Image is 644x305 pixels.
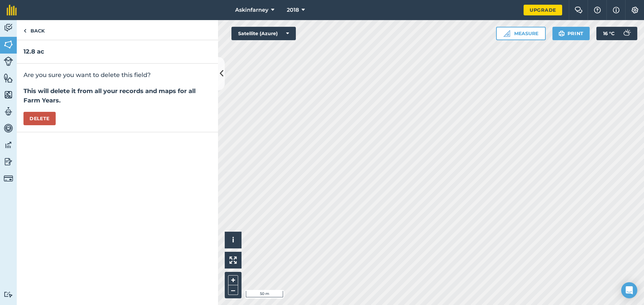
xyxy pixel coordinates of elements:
[17,20,51,40] a: Back
[4,140,13,150] img: svg+xml;base64,PD94bWwgdmVyc2lvbj0iMS4wIiBlbmNvZGluZz0idXRmLTgiPz4KPCEtLSBHZW5lcmF0b3I6IEFkb2JlIE...
[558,29,565,37] img: svg+xml;base64,PHN2ZyB4bWxucz0iaHR0cDovL3d3dy53My5vcmcvMjAwMC9zdmciIHdpZHRoPSIxOSIgaGVpZ2h0PSIyNC...
[4,106,13,117] img: svg+xml;base64,PD94bWwgdmVyc2lvbj0iMS4wIiBlbmNvZGluZz0idXRmLTgiPz4KPCEtLSBHZW5lcmF0b3I6IEFkb2JlIE...
[235,6,268,14] span: Askinfarney
[7,5,17,15] img: fieldmargin Logo
[4,40,13,50] img: svg+xml;base64,PHN2ZyB4bWxucz0iaHR0cDovL3d3dy53My5vcmcvMjAwMC9zdmciIHdpZHRoPSI1NiIgaGVpZ2h0PSI2MC...
[229,256,237,264] img: Four arrows, one pointing top left, one top right, one bottom right and the last bottom left
[552,27,590,40] button: Print
[613,6,620,14] img: svg+xml;base64,PHN2ZyB4bWxucz0iaHR0cDovL3d3dy53My5vcmcvMjAwMC9zdmciIHdpZHRoPSIxNyIgaGVpZ2h0PSIxNy...
[231,27,296,40] button: Satellite (Azure)
[596,27,637,40] button: 16 °C
[287,6,299,14] span: 2018
[23,27,26,35] img: svg+xml;base64,PHN2ZyB4bWxucz0iaHR0cDovL3d3dy53My5vcmcvMjAwMC9zdmciIHdpZHRoPSI5IiBoZWlnaHQ9IjI0Ii...
[4,291,13,298] img: svg+xml;base64,PD94bWwgdmVyc2lvbj0iMS4wIiBlbmNvZGluZz0idXRmLTgiPz4KPCEtLSBHZW5lcmF0b3I6IEFkb2JlIE...
[496,27,546,40] button: Measure
[23,112,56,125] button: Delete
[4,123,13,133] img: svg+xml;base64,PD94bWwgdmVyc2lvbj0iMS4wIiBlbmNvZGluZz0idXRmLTgiPz4KPCEtLSBHZW5lcmF0b3I6IEFkb2JlIE...
[23,47,211,57] h2: 12.8 ac
[4,174,13,183] img: svg+xml;base64,PD94bWwgdmVyc2lvbj0iMS4wIiBlbmNvZGluZz0idXRmLTgiPz4KPCEtLSBHZW5lcmF0b3I6IEFkb2JlIE...
[4,157,13,167] img: svg+xml;base64,PD94bWwgdmVyc2lvbj0iMS4wIiBlbmNvZGluZz0idXRmLTgiPz4KPCEtLSBHZW5lcmF0b3I6IEFkb2JlIE...
[575,7,583,13] img: Two speech bubbles overlapping with the left bubble in the forefront
[23,87,196,104] strong: This will delete it from all your records and maps for all Farm Years.
[4,57,13,66] img: svg+xml;base64,PD94bWwgdmVyc2lvbj0iMS4wIiBlbmNvZGluZz0idXRmLTgiPz4KPCEtLSBHZW5lcmF0b3I6IEFkb2JlIE...
[503,30,510,37] img: Ruler icon
[631,7,639,13] img: A cog icon
[621,282,637,298] div: Open Intercom Messenger
[228,285,238,295] button: –
[23,70,211,80] p: Are you sure you want to delete this field?
[524,5,562,15] a: Upgrade
[603,27,614,40] span: 16 ° C
[4,23,13,33] img: svg+xml;base64,PD94bWwgdmVyc2lvbj0iMS4wIiBlbmNvZGluZz0idXRmLTgiPz4KPCEtLSBHZW5lcmF0b3I6IEFkb2JlIE...
[620,27,633,40] img: svg+xml;base64,PD94bWwgdmVyc2lvbj0iMS4wIiBlbmNvZGluZz0idXRmLTgiPz4KPCEtLSBHZW5lcmF0b3I6IEFkb2JlIE...
[225,232,241,248] button: i
[4,73,13,83] img: svg+xml;base64,PHN2ZyB4bWxucz0iaHR0cDovL3d3dy53My5vcmcvMjAwMC9zdmciIHdpZHRoPSI1NiIgaGVpZ2h0PSI2MC...
[4,90,13,100] img: svg+xml;base64,PHN2ZyB4bWxucz0iaHR0cDovL3d3dy53My5vcmcvMjAwMC9zdmciIHdpZHRoPSI1NiIgaGVpZ2h0PSI2MC...
[232,236,234,244] span: i
[228,275,238,285] button: +
[593,7,601,13] img: A question mark icon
